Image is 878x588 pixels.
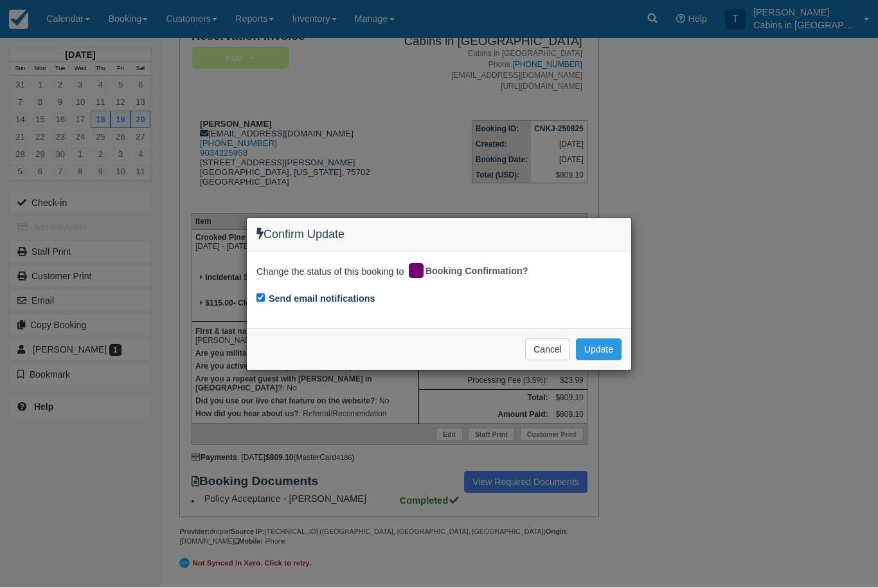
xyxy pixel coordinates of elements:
[269,293,375,306] label: Send email notifications
[256,228,622,242] h4: Confirm Update
[407,262,537,282] div: Booking Confirmation?
[576,339,622,361] button: Update
[525,339,570,361] button: Cancel
[256,266,404,282] span: Change the status of this booking to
